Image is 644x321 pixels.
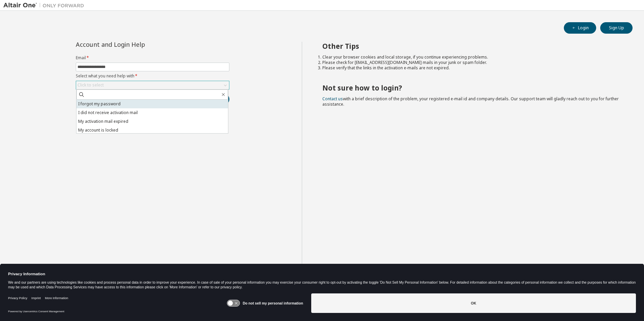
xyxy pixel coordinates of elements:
li: I forgot my password [76,100,228,108]
li: Clear your browser cookies and local storage, if you continue experiencing problems. [322,55,621,60]
div: Click to select [76,81,229,89]
button: Sign Up [600,22,633,34]
button: Login [564,22,596,34]
li: Please check for [EMAIL_ADDRESS][DOMAIN_NAME] mails in your junk or spam folder. [322,60,621,65]
label: Select what you need help with [76,73,229,79]
h2: Not sure how to login? [322,83,621,92]
a: Contact us [322,96,343,102]
img: Altair One [3,2,88,9]
li: Please verify that the links in the activation e-mails are not expired. [322,65,621,71]
div: Account and Login Help [76,42,199,47]
span: with a brief description of the problem, your registered e-mail id and company details. Our suppo... [322,96,619,107]
label: Email [76,55,229,61]
div: Click to select [77,82,104,88]
h2: Other Tips [322,42,621,50]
